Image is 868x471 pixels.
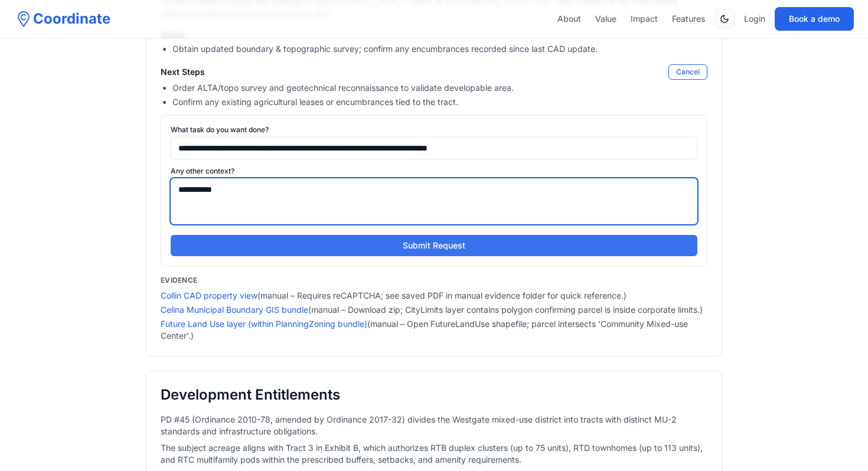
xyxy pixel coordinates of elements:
[161,290,257,300] a: Collin CAD property view
[171,235,697,256] button: Submit Request
[14,9,110,28] a: Coordinate
[161,276,707,285] h4: Evidence
[171,166,697,176] label: Any other context?
[172,43,707,55] li: Obtain updated boundary & topographic survey; confirm any encumbrances recorded since last CAD up...
[161,319,367,329] a: Future Land Use layer (within PlanningZoning bundle)
[714,9,735,29] button: Switch to dark mode
[171,125,697,135] label: What task do you want done?
[14,9,33,28] img: Coordinate
[33,9,110,28] span: Coordinate
[668,64,707,80] button: Cancel
[595,13,616,25] a: Value
[775,7,854,31] button: Book a demo
[161,66,205,78] h3: Next Steps
[744,13,765,25] a: Login
[161,318,707,342] li: (manual – Open FutureLandUse shapefile; parcel intersects 'Community Mixed-use Center'.)
[161,414,707,437] p: PD #45 (Ordinance 2010-78, amended by Ordinance 2017-32) divides the Westgate mixed-use district ...
[161,305,308,315] a: Celina Municipal Boundary GIS bundle
[557,13,581,25] a: About
[161,385,707,404] h2: Development Entitlements
[161,304,707,316] li: (manual – Download zip; CityLimits layer contains polygon confirming parcel is inside corporate l...
[631,13,658,25] a: Impact
[161,442,707,466] p: The subject acreage aligns with Tract 3 in Exhibit B, which authorizes RTB duplex clusters (up to...
[172,82,707,94] li: Order ALTA/topo survey and geotechnical reconnaissance to validate developable area.
[172,96,707,108] li: Confirm any existing agricultural leases or encumbrances tied to the tract.
[161,290,707,302] li: (manual – Requires reCAPTCHA; see saved PDF in manual evidence folder for quick reference.)
[672,13,705,25] a: Features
